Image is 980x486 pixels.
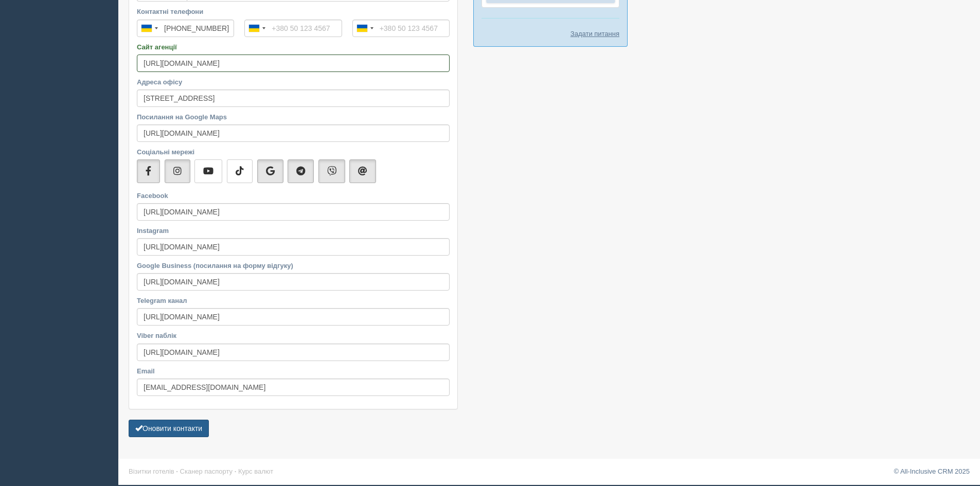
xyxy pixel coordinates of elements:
button: Selected country [137,20,161,37]
input: +380 50 123 4567 [244,20,342,37]
a: © All-Inclusive CRM 2025 [894,467,970,475]
label: Instagram [137,226,450,236]
span: · [176,467,178,475]
input: Наприклад: https://www.travelagency.com/ [137,55,450,72]
label: Viber паблік [137,331,450,340]
label: Адреса офісу [137,77,450,87]
input: Наприклад: https://t.me/ho [137,308,450,326]
label: Email [137,366,450,376]
input: Наприклад: https://viber.com/ho [137,344,450,361]
a: Задати питання [571,29,619,39]
button: Selected country [353,20,377,37]
button: Оновити контакти [129,420,209,437]
input: +380 50 123 4567 [352,20,450,37]
label: Google Business (посилання на форму відгуку) [137,261,450,271]
a: Сканер паспорту [180,467,233,475]
input: Наприклад: agent@touragency.com [137,379,450,396]
span: · [235,467,237,475]
label: Посилання на Google Maps [137,112,450,122]
a: Курс валют [238,467,273,475]
input: +380 50 123 4567 [137,20,234,37]
label: Контактні телефони [137,7,234,16]
input: Наприклад: https://www.instagram.com/ho [137,238,450,256]
input: Наприклад: https://goo.gl/maps/ABCDEFGHIGKLMNO [137,124,450,142]
label: Telegram канал [137,296,450,305]
input: Наприклад: вул. Банкова 10, Київ [137,89,450,107]
label: Facebook [137,191,450,201]
input: Наприклад: https://g.page/r/ABCDEFGHIGKLMNO/review [137,273,450,291]
input: Наприклад: https://www.facebook.com/ho [137,203,450,221]
label: Соціальні мережі [137,147,450,157]
button: Selected country [245,20,269,37]
a: Візитки готелів [129,467,174,475]
label: Сайт агенції [137,42,450,52]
